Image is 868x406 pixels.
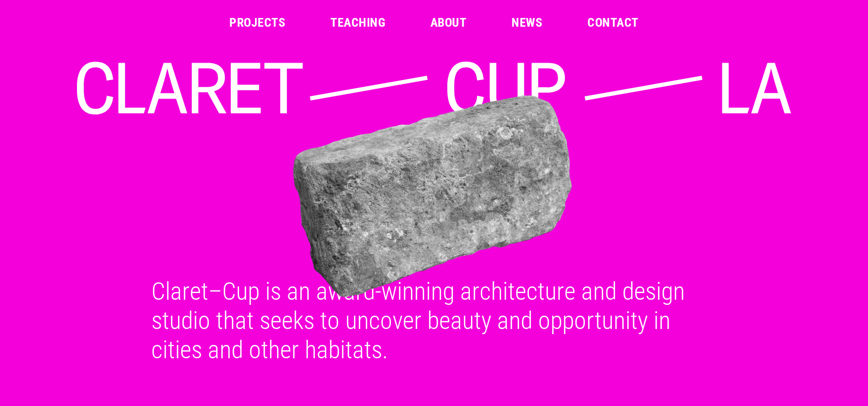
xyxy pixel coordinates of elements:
a: Projects [229,16,285,29]
nav: Main Menu [229,16,638,29]
div: Claret–Cup is an award-winning architecture and design studio that seeks to uncover beauty and op... [139,277,729,364]
a: About [430,16,466,29]
a: Contact [587,16,638,29]
img: Old Brick [71,94,794,298]
a: News [511,16,542,29]
a: Teaching [330,16,385,29]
